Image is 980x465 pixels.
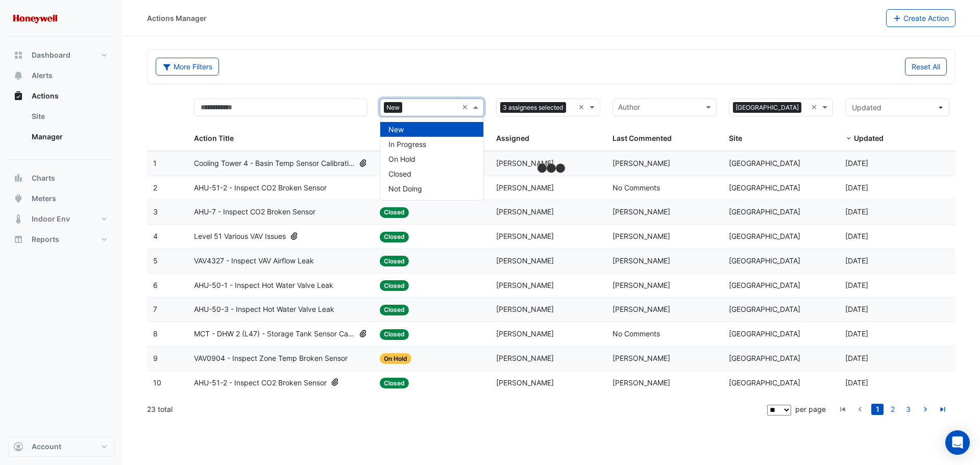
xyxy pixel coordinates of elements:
[388,169,411,178] span: Closed
[13,91,23,101] app-icon: Actions
[729,256,800,265] span: [GEOGRAPHIC_DATA]
[194,328,355,340] span: MCT - DHW 2 (L47) - Storage Tank Sensor Calibration Check
[729,378,800,387] span: [GEOGRAPHIC_DATA]
[23,127,114,147] a: Manager
[32,442,61,452] span: Account
[612,207,670,216] span: [PERSON_NAME]
[905,58,947,76] button: Reset All
[13,70,23,81] app-icon: Alerts
[8,65,114,86] button: Alerts
[194,231,286,242] span: Level 51 Various VAV Issues
[380,305,409,315] span: Closed
[156,58,219,76] button: More Filters
[13,173,23,183] app-icon: Charts
[380,256,409,266] span: Closed
[885,404,900,415] li: page 2
[845,256,868,265] span: 2025-03-25T15:58:32.513
[388,140,426,149] span: In Progress
[729,354,800,362] span: [GEOGRAPHIC_DATA]
[733,102,801,113] span: [GEOGRAPHIC_DATA]
[194,182,327,194] span: AHU-51-2 - Inspect CO2 Broken Sensor
[870,404,885,415] li: page 1
[795,405,826,413] span: per page
[612,329,660,338] span: No Comments
[380,353,411,364] span: On Hold
[729,232,800,240] span: [GEOGRAPHIC_DATA]
[845,305,868,313] span: 2025-03-25T15:53:47.406
[852,103,881,112] span: Updated
[612,305,670,313] span: [PERSON_NAME]
[845,99,949,116] button: Updated
[32,50,70,60] span: Dashboard
[729,183,800,192] span: [GEOGRAPHIC_DATA]
[500,102,566,113] span: 3 assignees selected
[153,329,158,338] span: 8
[612,281,670,289] span: [PERSON_NAME]
[612,232,670,240] span: [PERSON_NAME]
[496,329,554,338] span: [PERSON_NAME]
[8,106,114,151] div: Actions
[496,207,554,216] span: [PERSON_NAME]
[945,430,970,455] div: Open Intercom Messenger
[612,159,670,167] span: [PERSON_NAME]
[380,118,483,200] div: Options List
[194,255,314,267] span: VAV4327 - Inspect VAV Airflow Leak
[32,91,59,101] span: Actions
[845,183,868,192] span: 2025-08-06T09:10:13.238
[729,281,800,289] span: [GEOGRAPHIC_DATA]
[496,281,554,289] span: [PERSON_NAME]
[388,155,415,163] span: On Hold
[729,159,800,167] span: [GEOGRAPHIC_DATA]
[612,134,672,142] span: Last Commented
[887,404,899,415] a: 2
[612,183,660,192] span: No Comments
[32,234,59,244] span: Reports
[153,354,158,362] span: 9
[380,207,409,218] span: Closed
[153,207,158,216] span: 3
[871,404,884,415] a: 1
[729,207,800,216] span: [GEOGRAPHIC_DATA]
[13,193,23,204] app-icon: Meters
[886,9,956,27] button: Create Action
[380,378,409,388] span: Closed
[194,134,234,142] span: Action Title
[32,214,70,224] span: Indoor Env
[153,159,157,167] span: 1
[194,158,355,169] span: Cooling Tower 4 - Basin Temp Sensor Calibration Check
[919,404,932,415] a: go to next page
[380,280,409,291] span: Closed
[32,173,55,183] span: Charts
[384,102,402,113] span: New
[32,193,56,204] span: Meters
[380,329,409,340] span: Closed
[462,102,471,113] span: Clear
[153,232,158,240] span: 4
[845,329,868,338] span: 2024-06-05T16:07:36.291
[496,134,529,142] span: Assigned
[194,304,334,315] span: AHU-50-3 - Inspect Hot Water Valve Leak
[153,183,157,192] span: 2
[153,256,158,265] span: 5
[612,378,670,387] span: [PERSON_NAME]
[937,404,949,415] a: go to last page
[153,305,157,313] span: 7
[612,256,670,265] span: [PERSON_NAME]
[8,168,114,188] button: Charts
[845,159,868,167] span: 2025-09-09T15:21:47.402
[8,45,114,65] button: Dashboard
[8,188,114,209] button: Meters
[23,106,114,127] a: Site
[147,13,207,23] div: Actions Manager
[729,134,742,142] span: Site
[380,232,409,242] span: Closed
[496,305,554,313] span: [PERSON_NAME]
[496,256,554,265] span: [PERSON_NAME]
[496,354,554,362] span: [PERSON_NAME]
[194,353,348,364] span: VAV0904 - Inspect Zone Temp Broken Sensor
[854,404,866,415] a: go to previous page
[845,232,868,240] span: 2025-03-26T15:50:21.184
[194,280,333,291] span: AHU-50-1 - Inspect Hot Water Valve Leak
[12,8,58,29] img: Company Logo
[194,377,327,389] span: AHU-51-2 - Inspect CO2 Broken Sensor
